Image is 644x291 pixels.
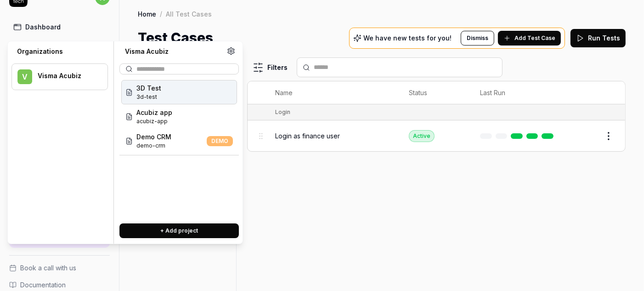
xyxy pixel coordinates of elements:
[363,35,452,41] p: We have new tests for you!
[136,83,161,93] span: 3D Test
[136,108,172,117] span: Acubiz app
[461,31,494,46] button: Dismiss
[227,47,235,58] a: Organization settings
[11,63,108,90] button: VVisma Acubiz
[166,9,212,18] div: All Test Cases
[138,9,156,18] a: Home
[11,47,108,56] div: Organizations
[514,34,555,42] span: Add Test Case
[136,117,172,126] span: Project ID: l8Vx
[160,9,162,18] div: /
[25,22,61,32] div: Dashboard
[119,78,239,216] div: Suggestions
[17,69,32,84] span: V
[20,280,66,290] span: Documentation
[207,136,233,146] span: DEMO
[20,263,76,273] span: Book a call with us
[498,31,561,46] button: Add Test Case
[136,93,161,101] span: Project ID: E6xm
[571,29,626,47] button: Run Tests
[136,132,171,142] span: Demo CRM
[119,47,227,56] div: Visma Acubiz
[248,120,625,151] tr: Login as finance userActive
[9,263,110,273] a: Book a call with us
[247,58,293,77] button: Filters
[38,72,96,80] div: Visma Acubiz
[275,131,340,141] span: Login as finance user
[471,81,566,104] th: Last Run
[275,108,290,116] div: Login
[409,130,435,142] div: Active
[400,81,471,104] th: Status
[136,142,171,150] span: Project ID: Fr3R
[9,18,110,36] a: Dashboard
[138,28,213,48] h1: Test Cases
[119,223,239,238] button: + Add project
[9,280,110,290] a: Documentation
[266,81,400,104] th: Name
